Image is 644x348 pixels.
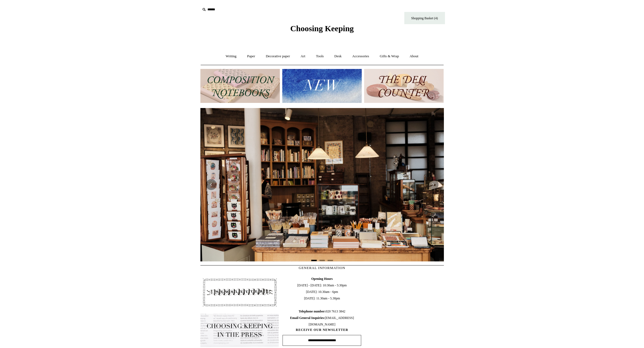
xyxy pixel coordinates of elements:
a: Choosing Keeping [290,28,354,32]
button: Page 2 [319,260,325,261]
span: GENERAL INFORMATION [299,266,345,270]
a: Art [296,49,310,64]
img: 202302 Composition ledgers.jpg__PID:69722ee6-fa44-49dd-a067-31375e5d54ec [200,69,280,103]
span: Choosing Keeping [290,24,354,33]
img: pf-635a2b01-aa89-4342-bbcd-4371b60f588c--In-the-press-Button_1200x.jpg [200,314,279,347]
img: The Deli Counter [364,69,444,103]
b: : [325,309,326,313]
img: New.jpg__PID:f73bdf93-380a-4a35-bcfe-7823039498e1 [282,69,362,103]
span: RECEIVE OUR NEWSLETTER [283,328,361,332]
button: Previous [206,179,217,190]
span: [EMAIL_ADDRESS][DOMAIN_NAME] [290,316,354,326]
a: Desk [329,49,347,64]
button: Page 1 [311,260,317,261]
a: Tools [311,49,329,64]
b: Telephone number [299,309,326,313]
a: Writing [221,49,241,64]
a: Paper [242,49,260,64]
a: About [405,49,423,64]
b: Email General Inquiries: [290,316,325,320]
button: Page 3 [328,260,333,261]
img: pf-4db91bb9--1305-Newsletter-Button_1200x.jpg [200,276,279,309]
a: Accessories [347,49,374,64]
a: Gifts & Wrap [375,49,404,64]
button: Next [428,179,438,190]
img: 20250131 INSIDE OF THE SHOP.jpg__PID:b9484a69-a10a-4bde-9e8d-1408d3d5e6ad [200,108,444,261]
a: Decorative paper [261,49,295,64]
a: Shopping Basket (4) [404,12,445,24]
span: [DATE] - [DATE]: 10:30am - 5:30pm [DATE]: 10.30am - 6pm [DATE]: 11.30am - 5.30pm 020 7613 3842 [283,276,361,328]
b: Opening Hours [311,277,333,281]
